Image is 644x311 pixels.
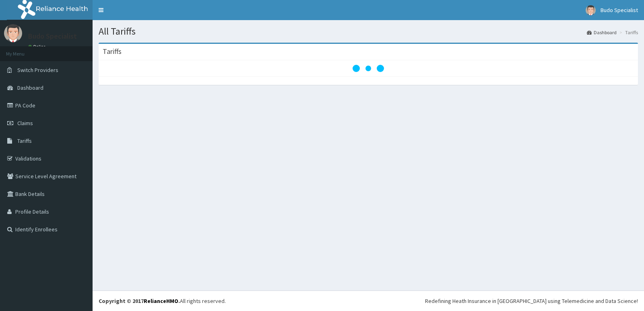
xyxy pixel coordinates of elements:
[586,5,596,15] img: User Image
[425,297,638,305] div: Redefining Heath Insurance in [GEOGRAPHIC_DATA] using Telemedicine and Data Science!
[144,297,178,305] a: RelianceHMO
[587,29,617,36] a: Dashboard
[93,290,644,311] footer: All rights reserved.
[17,84,43,91] span: Dashboard
[17,137,32,144] span: Tariffs
[4,24,22,42] img: User Image
[103,48,122,55] h3: Tariffs
[17,66,58,74] span: Switch Providers
[601,6,638,14] span: Budo Specialist
[99,297,180,305] strong: Copyright © 2017 .
[617,29,638,36] li: Tariffs
[17,119,33,127] span: Claims
[99,26,638,37] h1: All Tariffs
[28,44,47,49] a: Online
[28,33,77,40] p: Budo Specialist
[352,52,384,84] svg: audio-loading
